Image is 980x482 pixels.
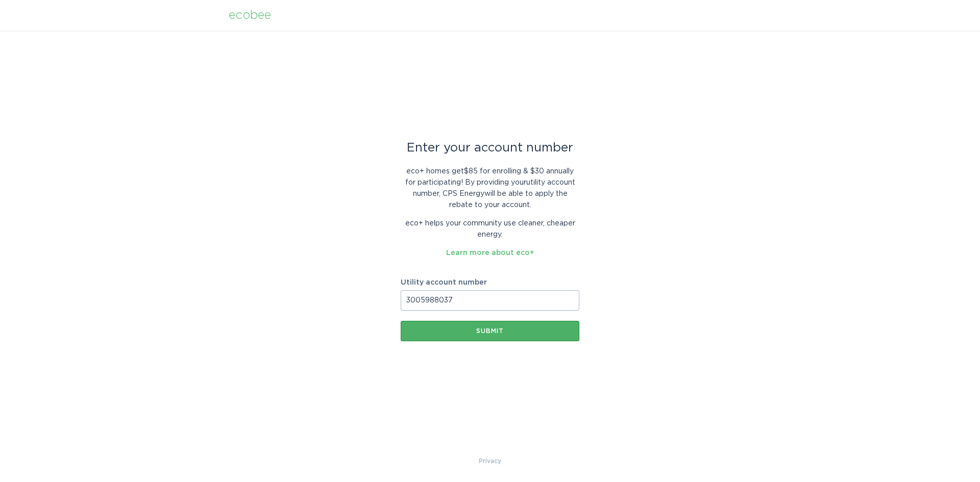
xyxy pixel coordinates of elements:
[479,455,501,467] a: Privacy Policy & Terms of Use
[229,10,271,21] div: ecobee
[401,142,579,154] div: Enter your account number
[401,218,579,240] p: eco+ helps your community use cleaner, cheaper energy.
[401,321,579,341] button: Submit
[446,249,534,257] a: Learn more about eco+
[401,166,579,211] p: eco+ homes get $85 for enrolling & $30 annually for participating ! By providing your utility acc...
[406,328,574,334] div: Submit
[401,279,579,286] label: Utility account number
